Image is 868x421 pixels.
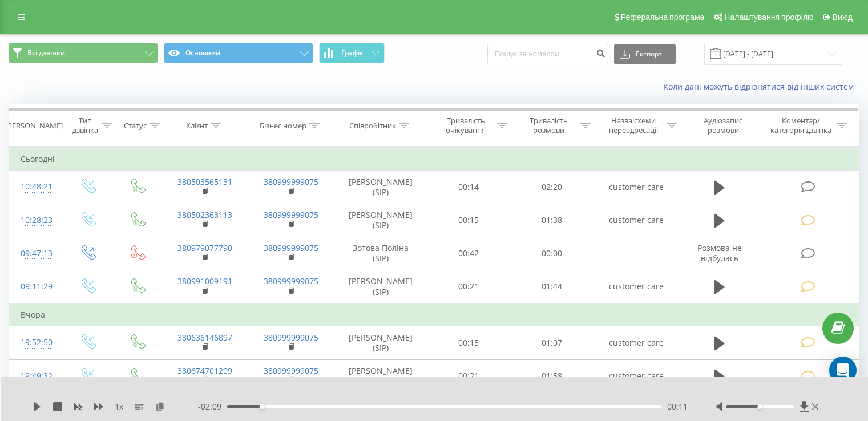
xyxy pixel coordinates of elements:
[334,237,427,270] td: Зотова Поліна (SIP)
[5,121,63,131] div: [PERSON_NAME]
[510,171,593,204] td: 02:20
[510,237,593,270] td: 00:00
[21,242,51,265] div: 09:47:13
[9,43,158,63] button: Всі дзвінки
[177,365,232,376] a: 380674701209
[264,365,318,376] a: 380999999075
[264,276,318,286] a: 380999999075
[593,359,679,392] td: customer care
[21,276,51,298] div: 09:11:29
[690,116,757,135] div: Аудіозапис розмови
[427,359,510,392] td: 00:21
[487,44,608,64] input: Пошук за номером
[9,148,859,171] td: Сьогодні
[593,326,679,359] td: customer care
[264,176,318,187] a: 380999999075
[520,116,578,135] div: Тривалість розмови
[427,326,510,359] td: 00:15
[697,242,742,264] span: Розмова не відбулась
[9,303,859,326] td: Вчора
[334,359,427,392] td: [PERSON_NAME] (SIP)
[334,326,427,359] td: [PERSON_NAME] (SIP)
[334,204,427,237] td: [PERSON_NAME] (SIP)
[427,171,510,204] td: 00:14
[593,171,679,204] td: customer care
[177,176,232,187] a: 380503565131
[177,332,232,343] a: 380636146897
[768,116,834,135] div: Коментар/категорія дзвінка
[510,326,593,359] td: 01:07
[21,331,51,354] div: 19:52:50
[349,121,396,131] div: Співробітник
[177,242,232,253] a: 380979077790
[27,48,65,58] span: Всі дзвінки
[72,116,99,135] div: Тип дзвінка
[177,276,232,286] a: 380991009191
[427,270,510,303] td: 00:21
[663,81,859,92] a: Коли дані можуть відрізнятися вiд інших систем
[21,365,51,387] div: 19:49:32
[593,204,679,237] td: customer care
[124,121,147,131] div: Статус
[264,332,318,343] a: 380999999075
[341,49,364,57] span: Графік
[724,13,813,22] span: Налаштування профілю
[427,237,510,270] td: 00:42
[829,357,857,384] div: Open Intercom Messenger
[21,176,51,198] div: 10:48:21
[833,13,853,22] span: Вихід
[164,43,313,63] button: Основний
[757,404,762,409] div: Accessibility label
[334,171,427,204] td: [PERSON_NAME] (SIP)
[510,270,593,303] td: 01:44
[510,359,593,392] td: 01:58
[260,121,306,131] div: Бізнес номер
[593,270,679,303] td: customer care
[334,270,427,303] td: [PERSON_NAME] (SIP)
[667,401,688,412] span: 00:11
[177,209,232,220] a: 380502363113
[319,43,385,63] button: Графік
[614,44,676,64] button: Експорт
[604,116,664,135] div: Назва схеми переадресації
[115,401,123,412] span: 1 x
[198,401,227,412] span: - 02:09
[260,404,264,409] div: Accessibility label
[264,242,318,253] a: 380999999075
[186,121,208,131] div: Клієнт
[264,209,318,220] a: 380999999075
[510,204,593,237] td: 01:38
[621,13,705,22] span: Реферальна програма
[427,204,510,237] td: 00:15
[438,116,495,135] div: Тривалість очікування
[21,209,51,232] div: 10:28:23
